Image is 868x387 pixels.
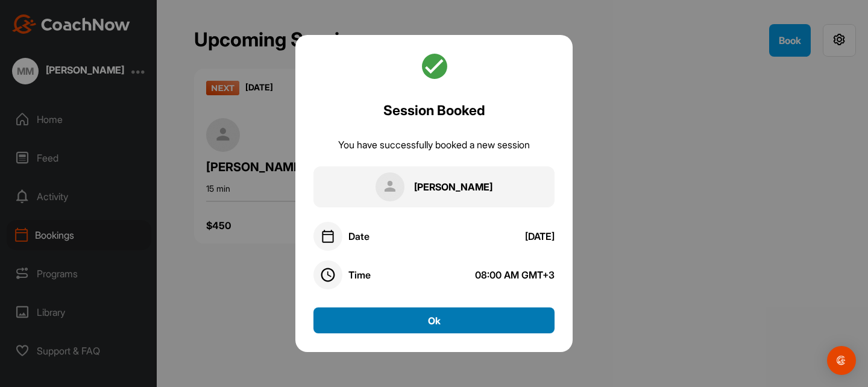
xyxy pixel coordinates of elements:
[348,269,371,281] div: Time
[383,100,485,121] h2: Session Booked
[313,307,555,333] button: Ok
[414,180,492,194] div: [PERSON_NAME]
[321,229,335,244] img: date
[525,230,555,242] div: [DATE]
[475,269,555,281] div: 08:00 AM GMT+3
[348,230,370,242] div: Date
[827,346,856,375] div: Open Intercom Messenger
[338,138,530,152] div: You have successfully booked a new session
[376,172,404,201] img: square_default-ef6cabf814de5a2bf16c804365e32c732080f9872bdf737d349900a9daf73cf9.png
[321,268,335,282] img: time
